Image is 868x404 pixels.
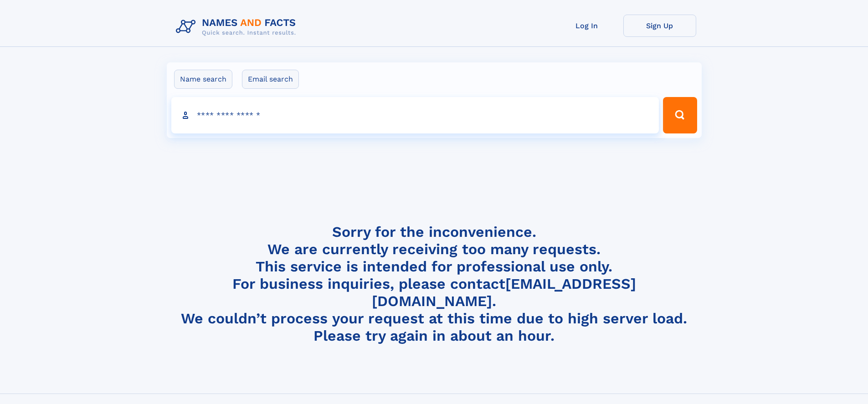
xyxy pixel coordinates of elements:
[242,70,299,89] label: Email search
[623,15,696,37] a: Sign Up
[174,70,232,89] label: Name search
[550,15,623,37] a: Log In
[172,223,696,345] h4: Sorry for the inconvenience. We are currently receiving too many requests. This service is intend...
[372,275,636,310] a: [EMAIL_ADDRESS][DOMAIN_NAME]
[172,15,303,39] img: Logo Names and Facts
[663,97,697,133] button: Search Button
[171,97,659,133] input: search input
